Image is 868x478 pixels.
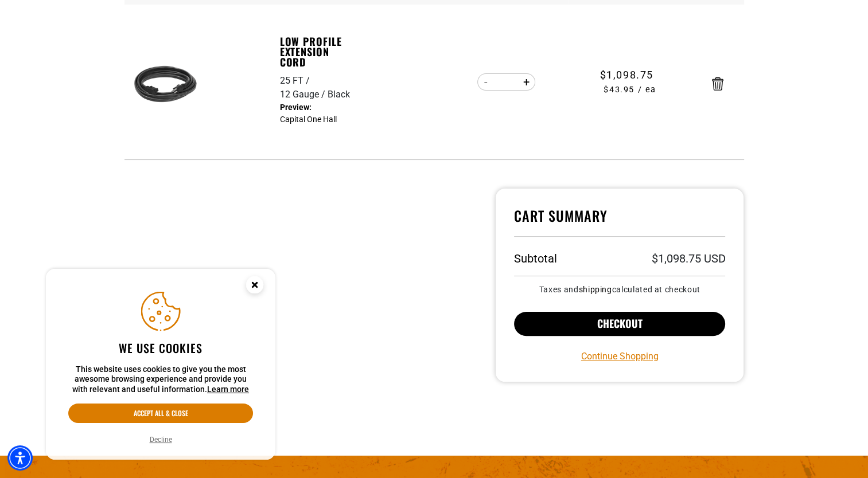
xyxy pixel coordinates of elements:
[569,84,691,96] span: $43.95 / ea
[280,88,328,101] div: 12 Gauge
[280,36,359,67] a: Low Profile Extension Cord
[581,350,659,363] a: Continue Shopping
[514,207,726,237] h4: Cart Summary
[514,312,726,336] button: Checkout
[514,253,557,264] h3: Subtotal
[514,285,726,293] small: Taxes and calculated at checkout
[579,285,612,294] a: shipping
[651,253,725,264] p: $1,098.75 USD
[68,403,253,423] button: Accept all & close
[146,434,176,445] button: Decline
[68,365,253,395] p: This website uses cookies to give you the most awesome browsing experience and provide you with r...
[328,88,350,101] div: Black
[207,385,249,394] a: This website uses cookies to give you the most awesome browsing experience and provide you with r...
[7,445,33,471] div: Accessibility Menu
[280,101,359,126] dd: Capital One Hall
[234,269,275,304] button: Close this option
[46,269,275,460] aside: Cookie Consent
[129,50,201,123] img: black
[280,74,312,88] div: 25 FT
[600,67,653,83] span: $1,098.75
[495,72,517,92] input: Quantity for Low Profile Extension Cord
[68,340,253,355] h2: We use cookies
[712,80,723,88] a: Remove Low Profile Extension Cord - 25 FT / 12 Gauge / Black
